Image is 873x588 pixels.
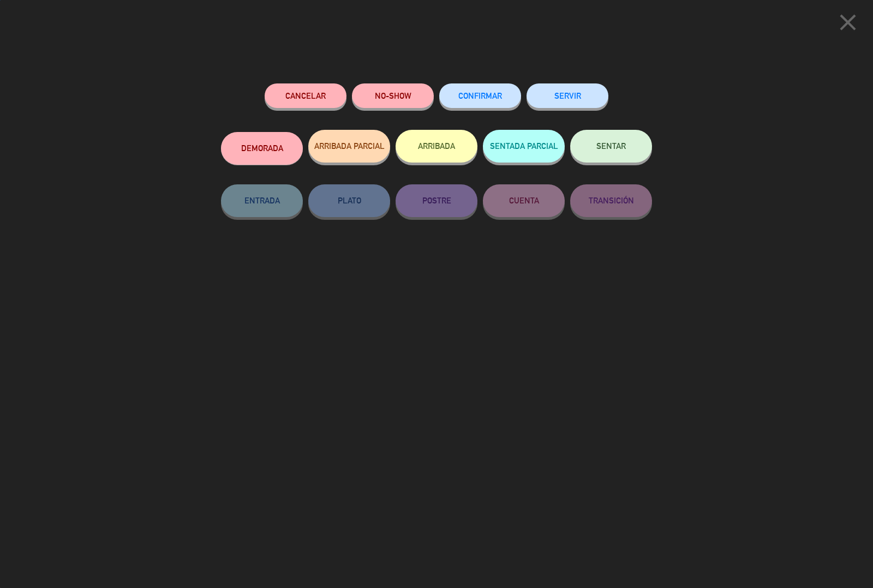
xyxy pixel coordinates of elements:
span: ARRIBADA PARCIAL [314,141,385,151]
i: close [834,9,862,36]
button: Cancelar [265,83,346,108]
span: CONFIRMAR [458,91,502,100]
button: POSTRE [396,184,477,217]
button: CONFIRMAR [439,83,521,108]
button: SENTADA PARCIAL [483,130,565,163]
button: CUENTA [483,184,565,217]
button: SERVIR [527,83,608,108]
button: SENTAR [570,130,652,163]
button: ARRIBADA [396,130,477,163]
button: PLATO [308,184,390,217]
button: NO-SHOW [352,83,434,108]
button: ENTRADA [221,184,303,217]
button: TRANSICIÓN [570,184,652,217]
button: ARRIBADA PARCIAL [308,130,390,163]
span: SENTAR [596,141,626,151]
button: close [831,8,865,40]
button: DEMORADA [221,132,303,165]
